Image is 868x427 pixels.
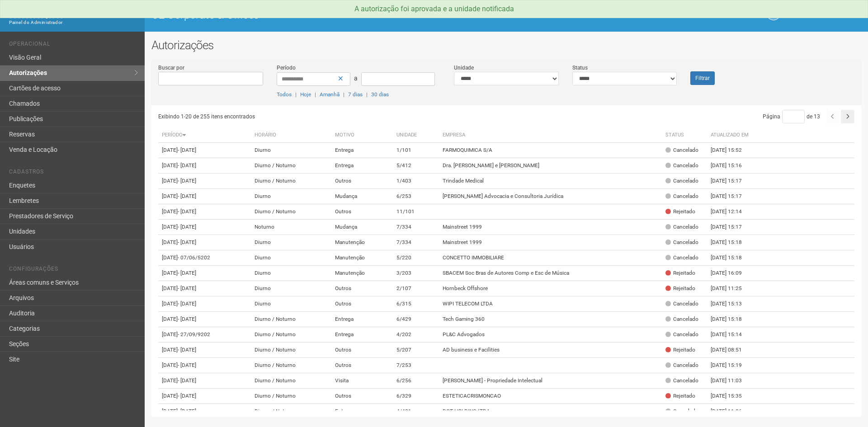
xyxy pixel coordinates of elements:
[331,235,393,250] td: Manutenção
[331,281,393,296] td: Outros
[665,192,698,200] div: Cancelado
[331,143,393,158] td: Entrega
[665,377,698,385] div: Cancelado
[665,177,698,185] div: Cancelado
[354,75,358,82] span: a
[178,270,196,276] span: - [DATE]
[371,91,389,98] a: 30 dias
[393,281,439,296] td: 2/107
[707,220,757,235] td: [DATE] 15:17
[707,143,757,158] td: [DATE] 15:52
[439,373,662,389] td: [PERSON_NAME] - Propriedade Intelectual
[158,404,251,419] td: [DATE]
[158,143,251,158] td: [DATE]
[151,38,861,52] h2: Autorizações
[158,204,251,220] td: [DATE]
[158,343,251,358] td: [DATE]
[665,408,698,415] div: Cancelado
[707,281,757,296] td: [DATE] 11:25
[665,162,698,169] div: Cancelado
[251,358,331,373] td: Diurno / Noturno
[707,343,757,358] td: [DATE] 08:51
[9,19,138,27] div: Painel do Administrador
[331,358,393,373] td: Outros
[178,147,196,153] span: - [DATE]
[393,128,439,143] th: Unidade
[707,174,757,189] td: [DATE] 15:17
[178,408,196,414] span: - [DATE]
[665,269,695,277] div: Rejeitado
[251,266,331,281] td: Diurno
[178,331,210,338] span: - 27/09/9202
[331,220,393,235] td: Mudança
[393,204,439,220] td: 11/101
[393,296,439,312] td: 6/315
[158,250,251,266] td: [DATE]
[439,143,662,158] td: FARMOQUIMICA S/A
[178,285,196,291] span: - [DATE]
[366,91,368,98] span: |
[158,266,251,281] td: [DATE]
[251,128,331,143] th: Horário
[665,223,698,231] div: Cancelado
[439,128,662,143] th: Empresa
[251,404,331,419] td: Diurno / Noturno
[393,189,439,204] td: 6/253
[707,128,757,143] th: Atualizado em
[665,361,698,369] div: Cancelado
[393,358,439,373] td: 7/253
[158,64,184,72] label: Buscar por
[158,128,251,143] th: Período
[9,41,138,50] li: Operacional
[277,91,292,98] a: Todos
[158,296,251,312] td: [DATE]
[707,189,757,204] td: [DATE] 15:17
[393,220,439,235] td: 7/334
[707,404,757,419] td: [DATE] 11:26
[158,358,251,373] td: [DATE]
[158,327,251,343] td: [DATE]
[251,389,331,404] td: Diurno / Noturno
[158,220,251,235] td: [DATE]
[439,404,662,419] td: DGT HOLDING LTDA
[393,266,439,281] td: 3/203
[439,158,662,174] td: Dra. [PERSON_NAME] e [PERSON_NAME]
[178,362,196,368] span: - [DATE]
[393,327,439,343] td: 4/202
[158,189,251,204] td: [DATE]
[665,208,695,216] div: Rejeitado
[665,254,698,262] div: Cancelado
[158,158,251,174] td: [DATE]
[178,162,196,169] span: - [DATE]
[331,189,393,204] td: Mudança
[331,404,393,419] td: Entrega
[439,281,662,296] td: Hornbeck Offshore
[707,235,757,250] td: [DATE] 15:18
[331,327,393,343] td: Entrega
[707,250,757,266] td: [DATE] 15:18
[158,110,507,123] div: Exibindo 1-20 de 255 itens encontrados
[315,91,316,98] span: |
[158,174,251,189] td: [DATE]
[393,174,439,189] td: 1/403
[331,174,393,189] td: Outros
[707,312,757,327] td: [DATE] 15:18
[251,220,331,235] td: Noturno
[393,158,439,174] td: 5/412
[251,174,331,189] td: Diurno / Noturno
[331,389,393,404] td: Outros
[331,266,393,281] td: Manutenção
[707,296,757,312] td: [DATE] 15:13
[707,158,757,174] td: [DATE] 15:16
[277,64,296,72] label: Período
[439,266,662,281] td: SBACEM Soc Bras de Autores Comp e Esc de Música
[662,128,707,143] th: Status
[707,266,757,281] td: [DATE] 16:09
[439,296,662,312] td: WIPI TELECOM LTDA
[251,143,331,158] td: Diurno
[331,312,393,327] td: Entrega
[393,343,439,358] td: 5/207
[439,343,662,358] td: AD business e Facilities
[665,146,698,154] div: Cancelado
[331,158,393,174] td: Entrega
